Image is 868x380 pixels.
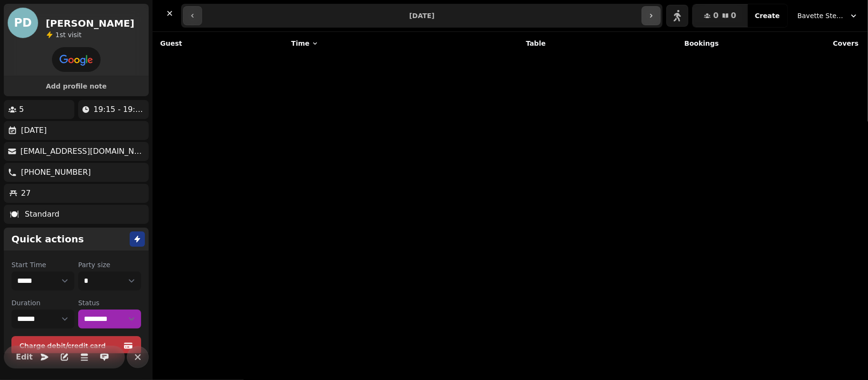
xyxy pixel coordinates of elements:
[19,104,24,115] p: 5
[14,17,32,29] span: PD
[11,260,74,270] label: Start Time
[25,209,60,220] p: Standard
[19,353,30,361] span: Edit
[153,32,286,55] th: Guest
[291,39,309,48] span: Time
[797,11,845,20] span: Bavette Steakhouse - [PERSON_NAME]
[55,30,82,40] p: visit
[755,12,780,19] span: Create
[693,4,747,27] button: 00
[21,167,91,178] p: [PHONE_NUMBER]
[713,12,718,20] span: 0
[725,32,864,55] th: Covers
[60,31,68,39] span: st
[11,298,74,308] label: Duration
[11,232,84,246] h2: Quick actions
[291,39,319,48] button: Time
[15,83,137,90] span: Add profile note
[78,298,141,308] label: Status
[8,80,145,92] button: Add profile note
[21,125,47,136] p: [DATE]
[551,32,725,55] th: Bookings
[46,17,134,30] h2: [PERSON_NAME]
[731,12,736,20] span: 0
[10,209,19,220] p: 🍽️
[20,146,145,157] p: [EMAIL_ADDRESS][DOMAIN_NAME]
[21,188,31,199] p: 27
[747,4,787,27] button: Create
[93,104,145,115] p: 19:15 - 19:30
[20,342,122,349] span: Charge debit/credit card
[78,260,141,270] label: Party size
[15,348,34,367] button: Edit
[434,32,551,55] th: Table
[55,31,60,39] span: 1
[11,336,141,355] button: Charge debit/credit card
[792,7,864,24] button: Bavette Steakhouse - [PERSON_NAME]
